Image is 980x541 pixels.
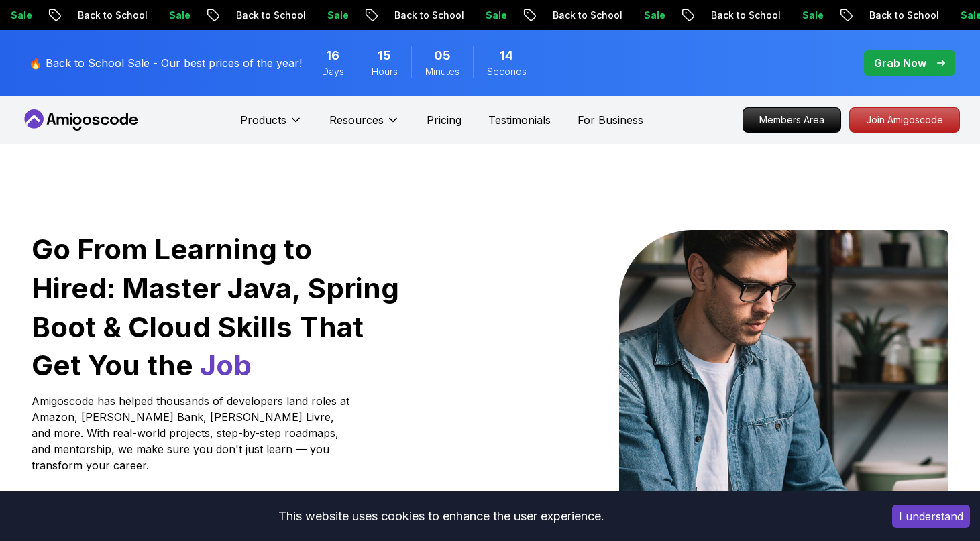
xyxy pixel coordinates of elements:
[378,46,391,65] span: 15 Hours
[240,112,303,139] button: Products
[29,55,302,71] p: 🔥 Back to School Sale - Our best prices of the year!
[200,348,252,382] span: Job
[874,55,926,71] p: Grab Now
[850,108,959,132] p: Join Amigoscode
[743,107,841,133] a: Members Area
[58,9,150,22] p: Back to School
[783,9,826,22] p: Sale
[466,9,509,22] p: Sale
[10,501,872,531] div: This website uses cookies to enhance the user experience.
[427,112,461,128] a: Pricing
[578,112,643,128] a: For Business
[533,9,624,22] p: Back to School
[217,9,308,22] p: Back to School
[425,65,459,78] span: Minutes
[329,112,384,128] p: Resources
[624,9,667,22] p: Sale
[375,9,466,22] p: Back to School
[329,112,400,139] button: Resources
[692,9,783,22] p: Back to School
[372,65,398,78] span: Hours
[150,9,193,22] p: Sale
[488,112,551,128] a: Testimonials
[849,107,960,133] a: Join Amigoscode
[322,65,344,78] span: Days
[850,9,941,22] p: Back to School
[743,108,840,132] p: Members Area
[434,46,451,65] span: 5 Minutes
[326,46,339,65] span: 16 Days
[308,9,351,22] p: Sale
[32,393,353,473] p: Amigoscode has helped thousands of developers land roles at Amazon, [PERSON_NAME] Bank, [PERSON_N...
[32,230,401,385] h1: Go From Learning to Hired: Master Java, Spring Boot & Cloud Skills That Get You the
[892,505,970,528] button: Accept cookies
[240,112,286,128] p: Products
[500,46,513,65] span: 14 Seconds
[487,65,527,78] span: Seconds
